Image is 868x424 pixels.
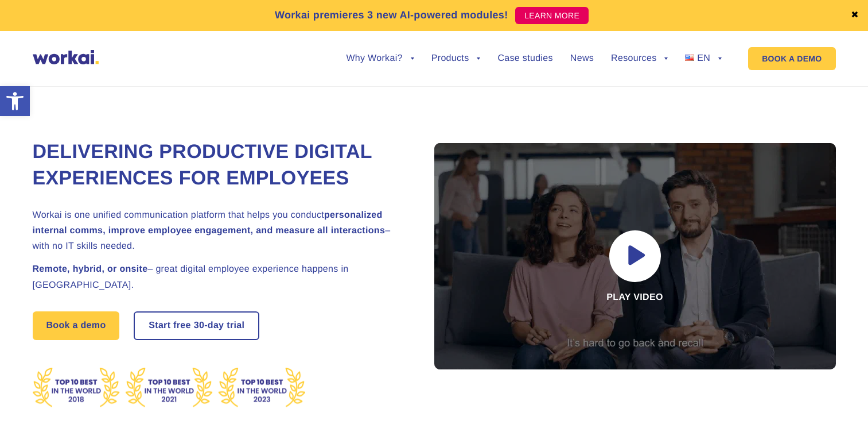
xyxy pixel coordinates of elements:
p: Workai premieres 3 new AI-powered modules! [275,7,508,23]
a: ✖ [851,11,859,20]
a: Book a demo [33,311,120,340]
strong: Remote, hybrid, or onsite [33,264,148,274]
a: News [570,54,594,63]
div: Play video [434,143,836,369]
h2: – great digital employee experience happens in [GEOGRAPHIC_DATA]. [33,261,406,292]
a: Start free30-daytrial [135,313,258,339]
i: 30-day [194,321,224,330]
a: Products [431,54,481,63]
a: Resources [611,54,668,63]
a: Case studies [497,54,552,63]
span: EN [697,53,710,63]
a: BOOK A DEMO [748,47,835,70]
h2: Workai is one unified communication platform that helps you conduct – with no IT skills needed. [33,207,406,255]
a: LEARN MORE [515,7,589,24]
a: Why Workai? [346,54,414,63]
h1: Delivering Productive Digital Experiences for Employees [33,139,406,192]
